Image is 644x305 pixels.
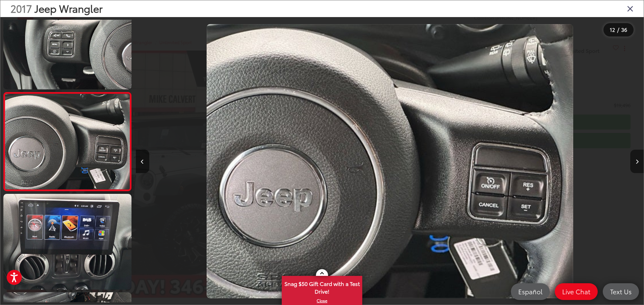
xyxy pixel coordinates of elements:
[136,24,644,299] div: 2017 Jeep Wrangler Unlimited Sport 11
[2,193,132,291] img: 2017 Jeep Wrangler Unlimited Sport
[607,287,635,296] span: Text Us
[603,283,639,300] a: Text Us
[136,150,149,173] button: Previous image
[4,94,131,189] img: 2017 Jeep Wrangler Unlimited Sport
[10,1,32,15] span: 2017
[511,283,550,300] a: Español
[621,26,627,33] span: 36
[610,26,615,33] span: 12
[207,24,573,299] img: 2017 Jeep Wrangler Unlimited Sport
[282,277,362,297] span: Snag $50 Gift Card with a Test Drive!
[627,4,634,13] i: Close gallery
[35,1,103,15] span: Jeep Wrangler
[630,150,644,173] button: Next image
[559,287,594,296] span: Live Chat
[515,287,546,296] span: Español
[616,27,620,32] span: /
[555,283,598,300] a: Live Chat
